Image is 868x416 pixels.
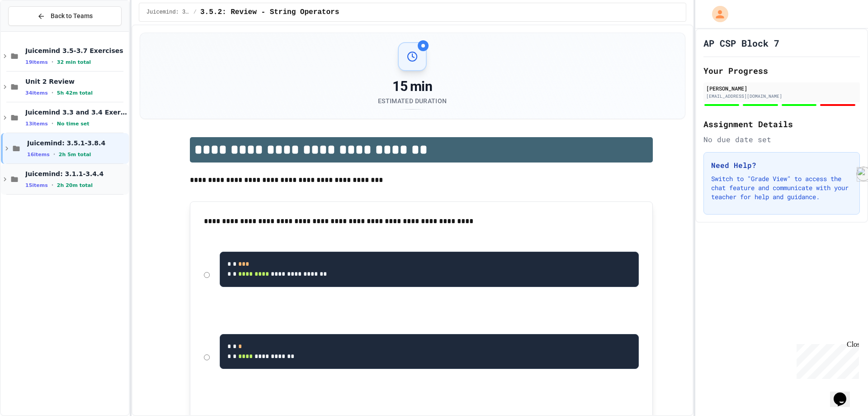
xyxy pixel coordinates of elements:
span: Juicemind: 3.1.1-3.4.4 [25,170,127,178]
h2: Your Progress [703,64,860,77]
span: 13 items [25,121,48,127]
span: / [193,9,197,16]
span: 15 items [25,182,48,188]
span: No time set [57,121,90,127]
span: 19 items [25,59,48,65]
span: Unit 2 Review [25,77,127,86]
div: [PERSON_NAME] [706,84,857,92]
span: • [52,89,53,96]
span: Back to Teams [51,11,93,21]
span: 3.5.2: Review - String Operators [200,7,339,18]
p: Switch to "Grade View" to access the chat feature and communicate with your teacher for help and ... [711,174,852,201]
span: Juicemind 3.5-3.7 Exercises [25,47,127,55]
span: • [52,120,53,127]
h2: Assignment Details [703,118,860,130]
span: 34 items [25,90,48,96]
span: Juicemind: 3.5.1-3.8.4 [27,139,127,147]
button: Back to Teams [8,6,122,26]
div: My Account [703,4,731,24]
h3: Need Help? [711,160,852,171]
div: [EMAIL_ADDRESS][DOMAIN_NAME] [706,93,857,100]
span: 32 min total [57,59,91,65]
span: 16 items [27,152,50,158]
span: 2h 20m total [57,182,93,188]
span: • [53,151,55,158]
h1: AP CSP Block 7 [703,37,779,49]
div: Estimated Duration [378,96,447,105]
div: 15 min [378,78,447,95]
span: 2h 5m total [59,152,91,158]
span: • [52,58,53,66]
span: Juicemind: 3.5.1-3.8.4 [146,9,190,16]
span: • [52,182,53,189]
span: 5h 42m total [57,90,93,96]
span: Juicemind 3.3 and 3.4 Exercises [25,108,127,116]
div: No due date set [703,134,860,145]
div: Chat with us now!Close [4,4,62,57]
